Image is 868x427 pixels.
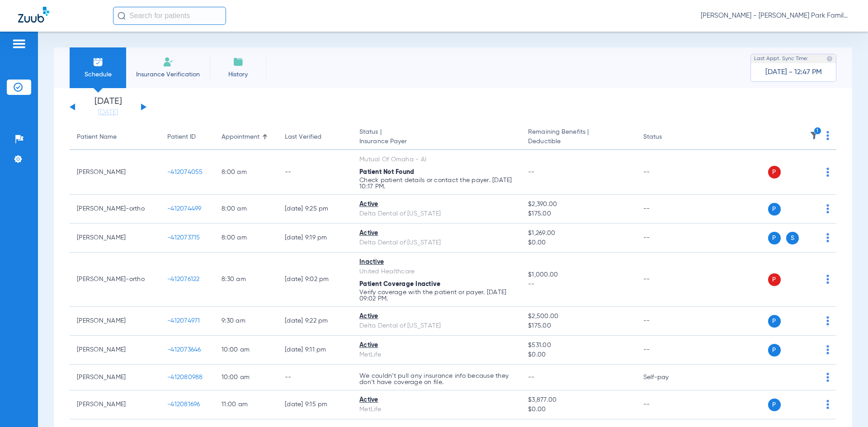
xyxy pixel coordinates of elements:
div: Appointment [222,132,259,142]
th: Status | [352,125,521,150]
td: [PERSON_NAME] [70,224,160,253]
td: [DATE] 9:25 PM [278,195,352,224]
span: Insurance Verification [133,70,203,79]
span: -412073646 [167,347,201,353]
td: -- [278,150,352,195]
div: Delta Dental of [US_STATE] [359,209,514,219]
span: Patient Coverage Inactive [359,281,440,287]
span: -- [528,280,628,289]
td: -- [278,365,352,390]
img: group-dot-blue.svg [826,400,829,409]
td: 8:00 AM [214,224,278,253]
p: We couldn’t pull any insurance info because they don’t have coverage on file. [359,373,514,385]
img: filter.svg [810,131,819,140]
img: last sync help info [826,56,833,62]
p: Check patient details or contact the payer. [DATE] 10:17 PM. [359,177,514,190]
span: S [786,232,799,244]
span: History [217,70,259,79]
td: 9:30 AM [214,307,278,336]
th: Remaining Benefits | [521,125,636,150]
span: [DATE] - 12:47 PM [765,68,822,77]
div: Patient ID [167,132,196,142]
div: Active [359,229,514,238]
div: Patient ID [167,132,207,142]
img: Manual Insurance Verification [163,56,174,67]
span: Deductible [528,137,628,146]
i: 1 [814,127,822,135]
td: 8:00 AM [214,195,278,224]
img: Schedule [93,56,104,67]
td: [DATE] 9:15 PM [278,390,352,419]
div: Patient Name [77,132,153,142]
div: Appointment [222,132,270,142]
td: -- [636,150,697,195]
div: Delta Dental of [US_STATE] [359,321,514,331]
span: -412081696 [167,401,200,408]
img: group-dot-blue.svg [826,168,829,177]
span: Patient Not Found [359,169,414,175]
td: [PERSON_NAME] [70,365,160,390]
span: [PERSON_NAME] - [PERSON_NAME] Park Family Dentistry [701,11,850,20]
span: -412074499 [167,206,202,212]
td: [PERSON_NAME]-ortho [70,195,160,224]
td: [PERSON_NAME] [70,307,160,336]
td: -- [636,336,697,365]
td: [PERSON_NAME] [70,390,160,419]
span: $531.00 [528,341,628,350]
img: group-dot-blue.svg [826,316,829,325]
td: 8:00 AM [214,150,278,195]
li: [DATE] [81,97,135,117]
td: 11:00 AM [214,390,278,419]
td: Self-pay [636,365,697,390]
img: Zuub Logo [18,7,49,23]
input: Search for patients [113,7,226,25]
img: History [233,56,244,67]
span: P [768,399,781,411]
img: group-dot-blue.svg [826,275,829,284]
span: -412073715 [167,235,200,241]
span: P [768,203,781,216]
div: Mutual Of Omaha - AI [359,155,514,164]
p: Verify coverage with the patient or payer. [DATE] 09:02 PM. [359,289,514,302]
img: group-dot-blue.svg [826,233,829,242]
span: -412076122 [167,276,200,282]
span: $0.00 [528,405,628,414]
td: [DATE] 9:11 PM [278,336,352,365]
span: Insurance Payer [359,137,514,146]
td: [DATE] 9:22 PM [278,307,352,336]
span: $0.00 [528,350,628,360]
td: 10:00 AM [214,365,278,390]
td: -- [636,253,697,307]
img: group-dot-blue.svg [826,373,829,382]
span: -412074971 [167,318,200,324]
img: group-dot-blue.svg [826,345,829,354]
div: Inactive [359,258,514,267]
div: Active [359,312,514,321]
div: United Healthcare [359,267,514,277]
td: [DATE] 9:02 PM [278,253,352,307]
td: -- [636,195,697,224]
span: $1,000.00 [528,270,628,280]
span: -- [528,169,535,175]
div: Last Verified [285,132,345,142]
img: hamburger-icon [12,38,26,49]
span: -- [528,374,535,380]
div: Patient Name [77,132,117,142]
div: MetLife [359,405,514,414]
span: -412074055 [167,169,203,175]
div: Active [359,395,514,405]
span: P [768,315,781,328]
div: MetLife [359,350,514,360]
span: $0.00 [528,238,628,248]
td: -- [636,390,697,419]
span: P [768,232,781,244]
div: Active [359,200,514,209]
img: group-dot-blue.svg [826,131,829,140]
td: -- [636,307,697,336]
span: $1,269.00 [528,229,628,238]
span: P [768,344,781,357]
span: Schedule [76,70,119,79]
span: Last Appt. Sync Time: [754,54,808,63]
td: [PERSON_NAME] [70,336,160,365]
span: -412080988 [167,374,203,380]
